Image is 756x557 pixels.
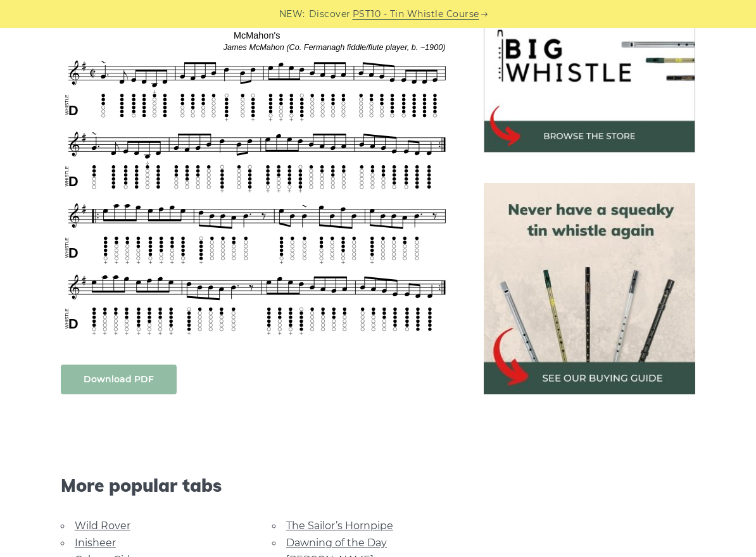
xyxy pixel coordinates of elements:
a: Inisheer [75,537,116,549]
span: Discover [309,7,351,22]
a: PST10 - Tin Whistle Course [353,7,479,22]
span: NEW: [279,7,305,22]
img: The Banshee Tin Whistle Tabs & Sheet Music [61,13,454,339]
a: Download PDF [61,365,177,394]
a: The Sailor’s Hornpipe [286,520,393,532]
img: tin whistle buying guide [484,183,695,394]
a: Dawning of the Day [286,537,387,549]
span: More popular tabs [61,475,454,496]
a: Wild Rover [75,520,130,532]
